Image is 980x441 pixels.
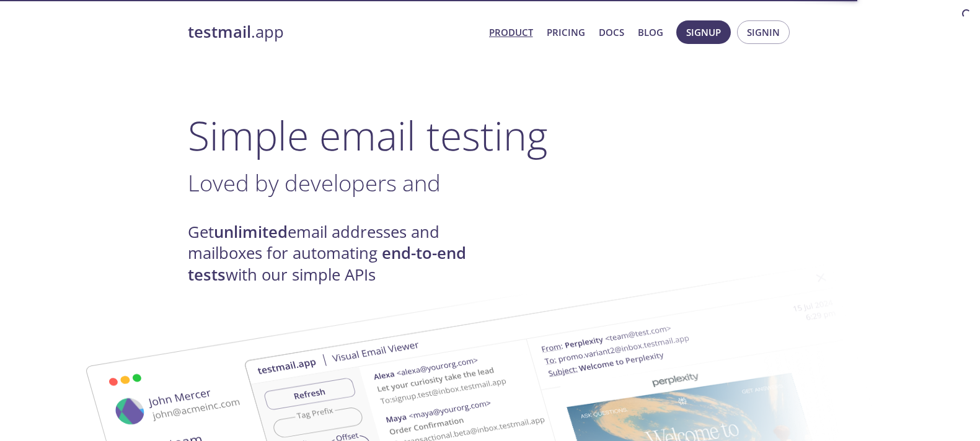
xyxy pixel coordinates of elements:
[188,167,441,198] span: Loved by developers and
[188,22,479,43] a: testmail.app
[547,24,585,40] a: Pricing
[686,24,721,40] span: Signup
[676,20,731,44] button: Signup
[737,20,790,44] button: Signin
[489,24,533,40] a: Product
[188,111,793,159] h1: Simple email testing
[214,221,288,243] strong: unlimited
[638,24,663,40] a: Blog
[188,222,490,286] h4: Get email addresses and mailboxes for automating with our simple APIs
[747,24,780,40] span: Signin
[188,21,251,43] strong: testmail
[188,242,466,285] strong: end-to-end tests
[599,24,624,40] a: Docs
